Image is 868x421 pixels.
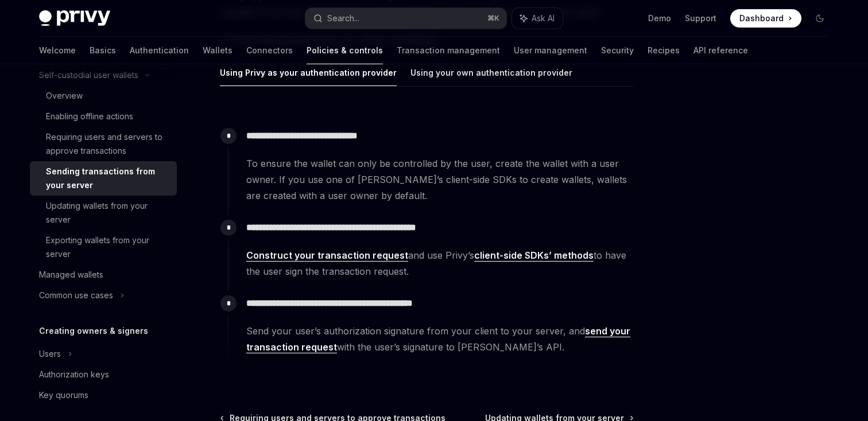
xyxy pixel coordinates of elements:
a: client-side SDKs’ methods [474,250,594,262]
a: Authentication [130,37,189,64]
a: Security [601,37,634,64]
div: Authorization keys [39,368,109,381]
button: Toggle dark mode [811,9,829,28]
div: Enabling offline actions [46,110,133,123]
h5: Creating owners & signers [39,324,148,338]
a: Wallets [203,37,232,64]
a: Connectors [246,37,293,64]
span: and use Privy’s to have the user sign the transaction request. [246,247,633,279]
a: Requiring users and servers to approve transactions [30,127,177,161]
button: Using Privy as your authentication provider [220,59,397,86]
a: Authorization keys [30,364,177,385]
button: Using your own authentication provider [410,59,572,86]
a: Overview [30,85,177,106]
a: Managed wallets [30,264,177,285]
div: Sending transactions from your server [46,165,170,192]
a: API reference [693,37,748,64]
a: Exporting wallets from your server [30,230,177,264]
a: Sending transactions from your server [30,161,177,196]
a: Policies & controls [307,37,383,64]
div: Updating wallets from your server [46,199,170,227]
a: User management [514,37,587,64]
a: Recipes [648,37,680,64]
div: Common use cases [39,289,113,302]
a: Enabling offline actions [30,106,177,127]
a: Key quorums [30,385,177,406]
a: Construct your transaction request [246,250,408,262]
button: Search...⌘K [305,8,506,29]
a: Dashboard [730,9,801,28]
span: Dashboard [739,13,784,24]
div: Exporting wallets from your server [46,233,170,261]
span: Send your user’s authorization signature from your client to your server, and with the user’s sig... [246,323,633,355]
button: Ask AI [512,8,563,29]
span: Ask AI [532,13,555,24]
div: Managed wallets [39,268,103,282]
img: dark logo [39,10,110,26]
a: Basics [90,37,116,64]
a: Updating wallets from your server [30,196,177,230]
div: Search... [327,11,359,25]
a: Support [685,13,716,24]
div: Users [39,347,61,361]
a: Transaction management [397,37,500,64]
a: Welcome [39,37,76,64]
a: Demo [648,13,671,24]
div: Requiring users and servers to approve transactions [46,130,170,158]
div: Key quorums [39,388,88,402]
span: To ensure the wallet can only be controlled by the user, create the wallet with a user owner. If ... [246,155,633,204]
span: ⌘ K [487,14,499,23]
div: Overview [46,89,83,103]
